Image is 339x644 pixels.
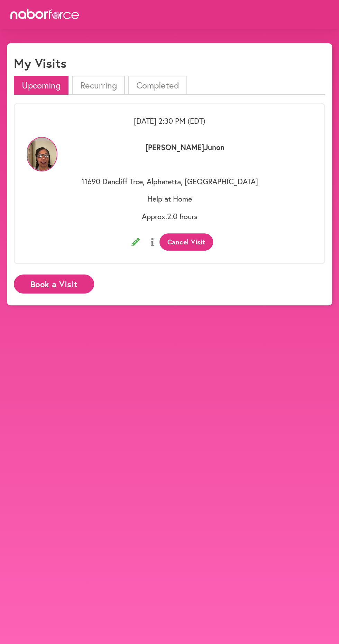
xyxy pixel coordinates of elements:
p: Approx. 2.0 hours [27,212,312,221]
a: Book a Visit [14,280,94,286]
span: [DATE] 2:30 PM (EDT) [134,116,205,126]
li: Upcoming [14,76,68,95]
p: [PERSON_NAME] Junon [58,143,312,169]
button: Cancel Visit [159,233,213,251]
li: Completed [128,76,187,95]
h1: My Visits [14,56,66,71]
p: 11690 Dancliff Trce, Alpharetta, [GEOGRAPHIC_DATA] [27,177,312,186]
p: Help at Home [27,194,312,203]
button: Book a Visit [14,274,94,293]
img: QBexCSpNTsOGcq3unIbE [26,137,57,171]
li: Recurring [72,76,125,95]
